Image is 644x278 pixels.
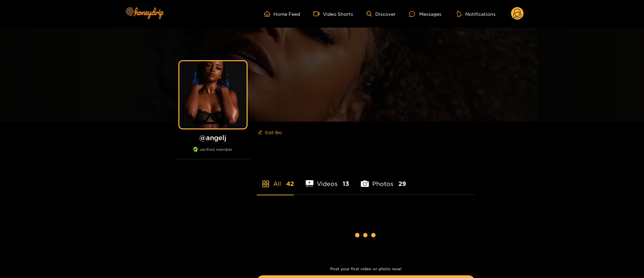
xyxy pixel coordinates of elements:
button: Notifications [455,10,498,17]
a: Video Shorts [313,11,353,17]
span: 42 [286,180,294,188]
li: Photos [361,164,406,195]
span: 29 [398,180,406,188]
span: appstore [262,180,270,188]
li: All [257,164,294,195]
span: video-camera [313,11,323,17]
span: home [264,11,273,17]
li: Videos [306,164,349,195]
button: editEdit Bio [257,127,283,138]
div: Messages [409,10,441,18]
div: verified member [176,147,250,159]
span: 13 [343,180,349,188]
a: Home Feed [264,11,300,17]
span: Edit Bio [265,129,282,136]
p: Post your first video or photo now! [257,267,475,271]
a: Discover [367,11,396,17]
h1: @ angelj [176,133,250,142]
span: edit [258,130,262,135]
